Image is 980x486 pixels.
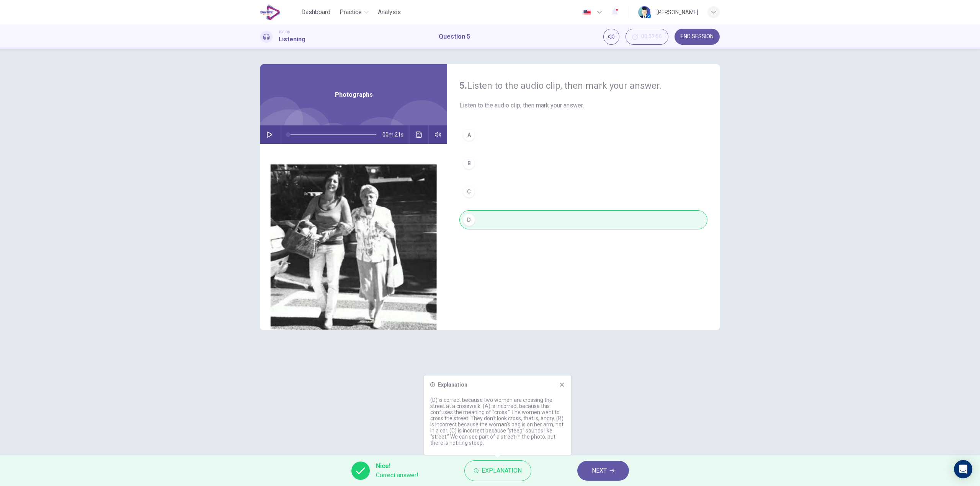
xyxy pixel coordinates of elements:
[459,80,467,91] strong: 5.
[413,125,425,144] button: Click to see the audio transcription
[638,6,650,18] img: Profile picture
[382,125,410,144] span: 00m 21s
[260,144,447,330] img: Photographs
[279,29,290,35] span: TOEIC®
[592,465,607,476] span: NEXT
[340,8,362,17] span: Practice
[459,80,707,92] h4: Listen to the audio clip, then mark your answer.
[439,32,470,41] h1: Question 5
[376,462,418,471] span: Nice!
[641,34,662,40] span: 00:02:56
[376,471,418,480] span: Correct answer!
[582,10,592,15] img: en
[603,29,619,45] div: Mute
[626,29,668,45] div: Hide
[459,101,707,110] span: Listen to the audio clip, then mark your answer.
[438,382,467,388] h6: Explanation
[301,8,330,17] span: Dashboard
[430,397,565,446] p: (D) is correct because two women are crossing the street at a crosswalk. (A) is incorrect because...
[260,5,281,20] img: EduSynch logo
[482,465,522,476] span: Explanation
[378,8,401,17] span: Analysis
[657,8,698,17] div: [PERSON_NAME]
[681,34,714,40] span: END SESSION
[954,460,972,478] div: Open Intercom Messenger
[279,35,305,44] h1: Listening
[335,90,373,99] span: Photographs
